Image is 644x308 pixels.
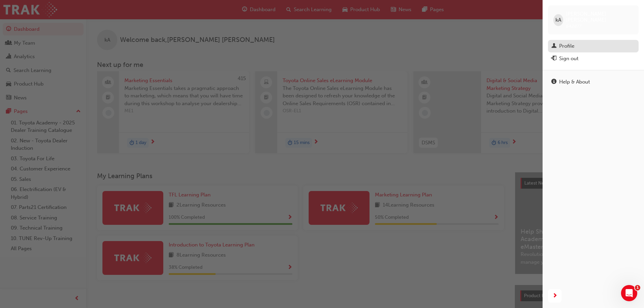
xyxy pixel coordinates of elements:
span: 1 [635,285,640,290]
span: exit-icon [551,56,556,62]
iframe: Intercom live chat [621,285,637,301]
span: next-icon [552,292,557,300]
span: [PERSON_NAME] [PERSON_NAME] [566,11,633,23]
a: Profile [548,40,639,52]
div: Sign out [559,55,578,63]
span: 642877 [566,23,581,29]
span: kA [555,16,561,24]
span: info-icon [551,79,556,85]
a: Help & About [548,76,639,88]
span: man-icon [551,43,556,49]
div: Profile [559,42,574,50]
div: Help & About [559,78,590,86]
button: Sign out [548,52,639,65]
